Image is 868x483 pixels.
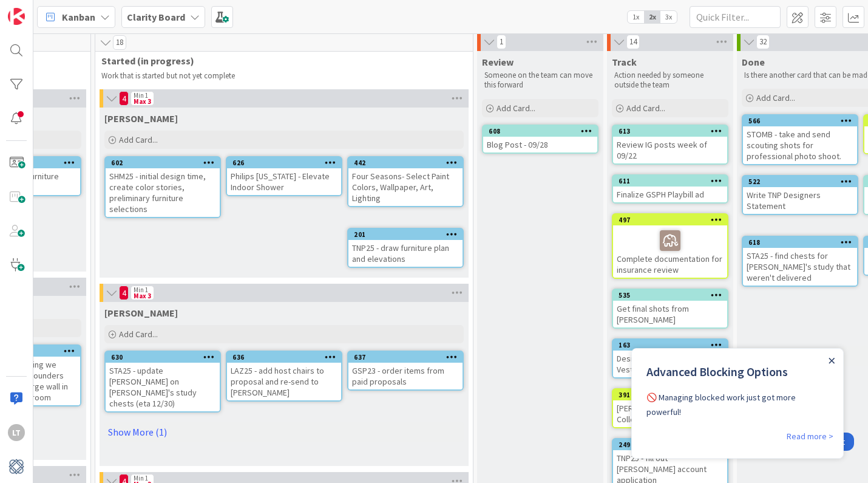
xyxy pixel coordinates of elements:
[743,237,857,248] div: 618
[619,291,727,300] div: 535
[497,103,535,114] span: Add Card...
[489,127,597,135] div: 608
[614,70,726,91] p: Action needed by someone outside the team
[134,287,148,293] div: Min 1
[347,228,464,268] a: 201TNP25 - draw furniture plan and elevations
[660,11,677,23] span: 3x
[347,351,464,391] a: 637GSP23 - order items from paid proposals
[483,137,597,152] div: Blog Post - 09/28
[226,156,342,196] a: 626Philips [US_STATE] - Elevate Indoor Shower
[226,351,342,402] a: 636LAZ25 - add host chairs to proposal and re-send to [PERSON_NAME]
[743,126,857,164] div: STOMB - take and send scouting shots for professional photo shoot.
[626,35,640,49] span: 14
[101,55,458,67] span: Started (in progress)
[612,125,728,165] a: 613Review IG posts week of 09/22
[748,117,857,125] div: 566
[619,440,727,449] div: 249
[613,340,727,351] div: 163
[743,237,857,286] div: 618STA25 - find chests for [PERSON_NAME]'s study that weren't delivered
[742,114,858,165] a: 566STOMB - take and send scouting shots for professional photo shoot.
[748,177,857,186] div: 522
[619,341,727,349] div: 163
[628,11,644,23] span: 1x
[354,353,463,361] div: 637
[626,103,665,114] span: Add Card...
[756,92,795,103] span: Add Card...
[106,352,220,363] div: 630
[756,35,770,49] span: 32
[483,126,597,137] div: 608
[227,363,341,400] div: LAZ25 - add host chairs to proposal and re-send to [PERSON_NAME]
[613,126,727,163] div: 613Review IG posts week of 09/22
[612,174,728,204] a: 611Finalize GSPH Playbill ad
[743,115,857,164] div: 566STOMB - take and send scouting shots for professional photo shoot.
[613,290,727,301] div: 535
[232,353,341,361] div: 636
[613,137,727,163] div: Review IG posts week of 09/22
[631,348,844,459] iframe: UserGuiding Product Updates Slide Out
[497,35,506,49] span: 1
[612,213,728,279] a: 497Complete documentation for insurance review
[134,475,148,481] div: Min 1
[227,352,341,363] div: 636
[119,286,129,300] span: 4
[104,351,221,413] a: 630STA25 - update [PERSON_NAME] on [PERSON_NAME]'s study chests (eta 12/30)
[104,307,178,319] span: Lisa T.
[348,157,463,168] div: 442
[347,156,464,207] a: 442Four Seasons- Select Paint Colors, Wallpaper, Art, Lighting
[134,293,151,299] div: Max 3
[227,168,341,195] div: Philips [US_STATE] - Elevate Indoor Shower
[227,157,341,168] div: 626
[743,248,857,286] div: STA25 - find chests for [PERSON_NAME]'s study that weren't delivered
[742,175,858,215] a: 522Write TNP Designers Statement
[690,6,781,28] input: Quick Filter...
[613,389,727,400] div: 391
[483,126,597,152] div: 608Blog Post - 09/28
[101,71,467,81] p: Work that is started but not yet complete
[743,176,857,214] div: 522Write TNP Designers Statement
[613,400,727,427] div: [PERSON_NAME] Invoices Collected
[348,229,463,267] div: 201TNP25 - draw furniture plan and elevations
[106,157,220,168] div: 602
[104,112,178,125] span: Gina
[619,127,727,135] div: 613
[354,230,463,239] div: 201
[613,176,727,202] div: 611Finalize GSPH Playbill ad
[106,168,220,217] div: SHM25 - initial design time, create color stories, preliminary furniture selections
[613,187,727,202] div: Finalize GSPH Playbill ad
[613,340,727,377] div: 163Design STARability Entry Vestibule Ceiling Detail
[354,159,463,167] div: 442
[62,10,95,24] span: Kanban
[348,229,463,240] div: 201
[113,35,126,50] span: 18
[106,157,220,217] div: 602SHM25 - initial design time, create color stories, preliminary furniture selections
[613,351,727,377] div: Design STARability Entry Vestibule Ceiling Detail
[743,115,857,126] div: 566
[742,56,765,68] span: Done
[612,56,637,68] span: Track
[106,363,220,411] div: STA25 - update [PERSON_NAME] on [PERSON_NAME]'s study chests (eta 12/30)
[613,214,727,278] div: 497Complete documentation for insurance review
[127,11,185,23] b: Clarity Board
[348,352,463,363] div: 637
[111,159,220,167] div: 602
[742,236,858,287] a: 618STA25 - find chests for [PERSON_NAME]'s study that weren't delivered
[482,125,598,154] a: 608Blog Post - 09/28
[748,238,857,247] div: 618
[348,168,463,206] div: Four Seasons- Select Paint Colors, Wallpaper, Art, Lighting
[612,338,728,379] a: 163Design STARability Entry Vestibule Ceiling Detail
[619,216,727,224] div: 497
[106,352,220,411] div: 630STA25 - update [PERSON_NAME] on [PERSON_NAME]'s study chests (eta 12/30)
[613,176,727,187] div: 611
[613,225,727,278] div: Complete documentation for insurance review
[612,289,728,329] a: 535Get final shots from [PERSON_NAME]
[119,91,129,106] span: 4
[8,458,25,475] img: avatar
[104,422,464,442] a: Show More (1)
[119,134,158,145] span: Add Card...
[612,388,728,428] a: 391[PERSON_NAME] Invoices Collected
[482,56,514,68] span: Review
[613,214,727,225] div: 497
